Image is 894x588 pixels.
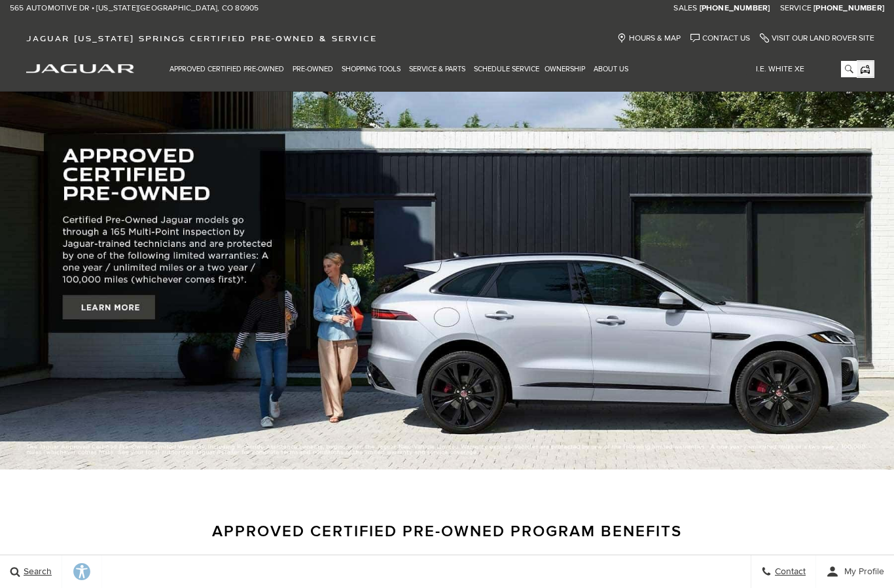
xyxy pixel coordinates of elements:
[20,566,52,578] span: Search
[169,522,725,542] h3: Approved Certified Pre-Owned Program Benefits
[10,3,259,14] a: 565 Automotive Dr • [US_STATE][GEOGRAPHIC_DATA], CO 80905
[760,33,874,43] a: Visit Our Land Rover Site
[471,58,542,81] a: Schedule Service
[591,58,634,81] a: About Us
[780,3,812,13] span: Service
[167,58,290,81] a: Approved Certified Pre-Owned
[839,566,884,578] span: My Profile
[26,62,134,73] a: jaguar
[406,58,471,81] a: Service & Parts
[690,33,750,43] a: Contact Us
[542,58,591,81] a: Ownership
[339,58,406,81] a: Shopping Tools
[816,555,894,588] button: user-profile-menu
[26,33,377,43] span: Jaguar [US_STATE] Springs Certified Pre-Owned & Service
[700,3,770,14] a: [PHONE_NUMBER]
[746,61,857,77] input: i.e. White XE
[26,64,134,73] img: Jaguar
[167,58,634,81] nav: Main Navigation
[673,3,697,13] span: Sales
[617,33,681,43] a: Hours & Map
[290,58,339,81] a: Pre-Owned
[772,566,806,578] span: Contact
[814,3,884,14] a: [PHONE_NUMBER]
[20,33,384,43] a: Jaguar [US_STATE] Springs Certified Pre-Owned & Service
